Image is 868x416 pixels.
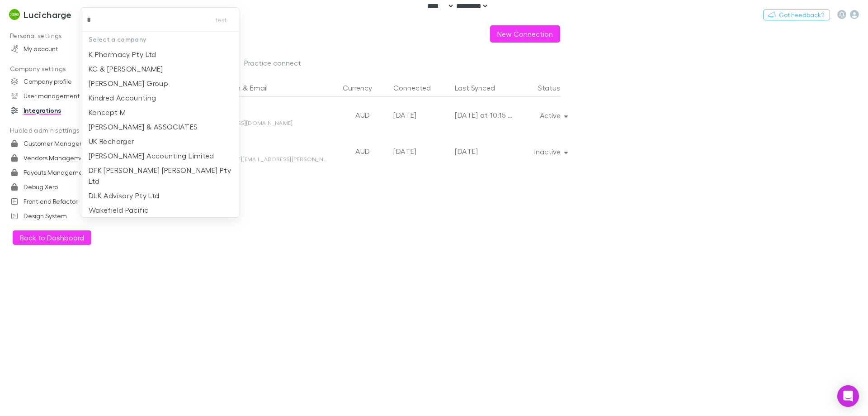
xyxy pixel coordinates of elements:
[89,63,163,74] p: KC & [PERSON_NAME]
[89,107,126,118] p: Koncept M
[89,205,148,215] p: Wakefield Pacific
[89,92,156,103] p: Kindred Accounting
[89,190,159,201] p: DLK Advisory Pty Ltd
[89,136,134,147] p: UK Recharger
[89,165,231,186] p: DFK [PERSON_NAME] [PERSON_NAME] Pty Ltd
[206,14,235,25] button: test
[89,49,156,60] p: K Pharmacy Pty Ltd
[81,32,239,47] p: Select a company
[89,78,168,89] p: [PERSON_NAME] Group
[215,14,226,25] span: test
[837,385,859,407] div: Open Intercom Messenger
[89,121,198,132] p: [PERSON_NAME] & ASSOCIATES
[89,150,214,161] p: [PERSON_NAME] Accounting Limited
